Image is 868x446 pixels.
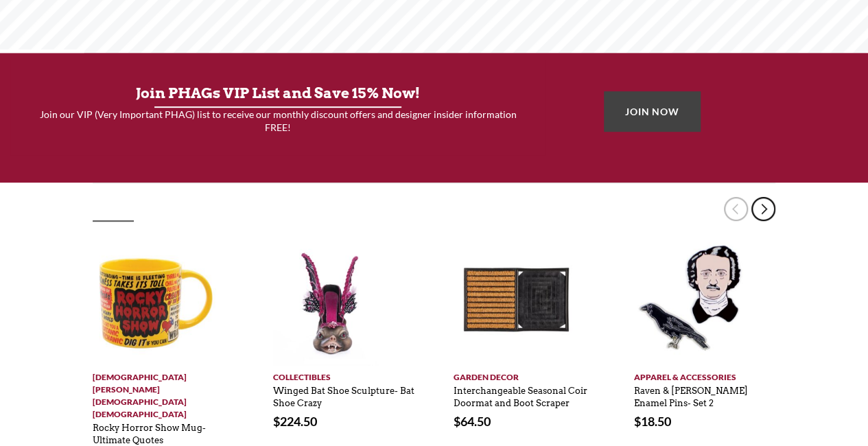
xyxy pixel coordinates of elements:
[454,414,460,429] span: $
[273,366,415,384] a: Collectibles
[634,379,748,409] a: Raven & [PERSON_NAME] Enamel Pins- Set 2
[604,91,701,132] a: JOIN NOW
[634,366,776,384] a: Apparel & Accessories
[634,414,641,429] span: $
[273,414,280,429] span: $
[634,414,671,429] bdi: 18.50
[273,379,414,409] a: Winged Bat Shoe Sculpture- Bat Shoe Crazy
[273,414,317,429] bdi: 224.50
[93,416,206,446] a: Rocky Horror Show Mug- Ultimate Quotes
[454,414,491,429] bdi: 64.50
[454,379,587,409] a: Interchangeable Seasonal Coir Doormat and Boot Scraper
[93,366,235,421] a: [DEMOGRAPHIC_DATA][PERSON_NAME][DEMOGRAPHIC_DATA][DEMOGRAPHIC_DATA]
[31,80,525,106] h3: Join PHAGs VIP List and Save 15% Now!
[31,108,525,134] h4: Join our VIP (Very Important PHAG) list to receive our monthly discount offers and designer insid...
[454,366,596,384] a: Garden Decor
